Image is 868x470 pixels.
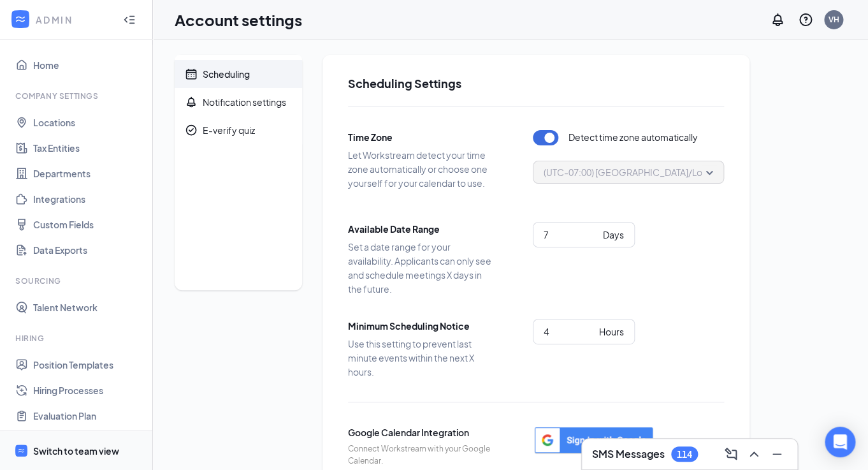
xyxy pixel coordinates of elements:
[798,12,813,27] svg: QuestionInfo
[33,237,142,263] a: Data Exports
[175,116,302,144] a: CheckmarkCircleE-verify quiz
[175,88,302,116] a: BellNotification settings
[33,110,142,135] a: Locations
[677,449,692,460] div: 114
[723,446,739,462] svg: ComposeMessage
[348,443,495,467] span: Connect Workstream with your Google Calendar.
[185,68,198,80] svg: Calendar
[348,337,495,379] span: Use this setting to prevent last minute events within the next X hours.
[33,403,142,429] a: Evaluation Plan
[33,186,142,212] a: Integrations
[33,352,142,378] a: Position Templates
[544,163,802,182] span: (UTC-07:00) [GEOGRAPHIC_DATA]/Los_Angeles - Pacific Time
[36,13,112,26] div: ADMIN
[744,444,764,464] button: ChevronUp
[348,240,495,296] span: Set a date range for your availability. Applicants can only see and schedule meetings X days in t...
[33,429,142,454] a: Reapplications
[123,13,136,26] svg: Collapse
[33,444,119,457] div: Switch to team view
[203,68,250,80] div: Scheduling
[15,333,140,344] div: Hiring
[825,427,855,457] div: Open Intercom Messenger
[175,9,302,31] h1: Account settings
[769,446,785,462] svg: Minimize
[33,161,142,186] a: Departments
[348,75,724,91] h2: Scheduling Settings
[348,148,495,190] span: Let Workstream detect your time zone automatically or choose one yourself for your calendar to use.
[770,12,785,27] svg: Notifications
[348,425,495,439] span: Google Calendar Integration
[348,222,495,236] span: Available Date Range
[185,124,198,136] svg: CheckmarkCircle
[185,96,198,108] svg: Bell
[599,325,624,339] div: Hours
[203,124,255,136] div: E-verify quiz
[348,130,495,144] span: Time Zone
[33,378,142,403] a: Hiring Processes
[828,14,839,25] div: VH
[14,13,27,26] svg: WorkstreamLogo
[592,447,665,461] h3: SMS Messages
[568,130,698,145] span: Detect time zone automatically
[17,446,25,455] svg: WorkstreamLogo
[33,52,142,78] a: Home
[33,212,142,237] a: Custom Fields
[203,96,286,108] div: Notification settings
[175,60,302,88] a: CalendarScheduling
[348,319,495,333] span: Minimum Scheduling Notice
[33,135,142,161] a: Tax Entities
[603,228,624,242] div: Days
[15,275,140,286] div: Sourcing
[746,446,762,462] svg: ChevronUp
[33,295,142,320] a: Talent Network
[15,91,140,101] div: Company Settings
[767,444,787,464] button: Minimize
[721,444,741,464] button: ComposeMessage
